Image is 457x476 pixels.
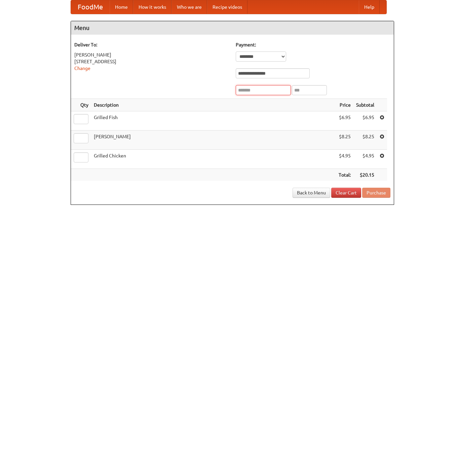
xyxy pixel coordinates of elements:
[336,111,353,131] td: $6.95
[91,150,336,169] td: Grilled Chicken
[362,188,390,198] button: Purchase
[74,58,229,65] div: [STREET_ADDRESS]
[353,111,377,131] td: $6.95
[207,0,247,14] a: Recipe videos
[336,131,353,150] td: $8.25
[91,131,336,150] td: [PERSON_NAME]
[74,66,90,71] a: Change
[71,99,91,111] th: Qty
[293,188,330,198] a: Back to Menu
[110,0,133,14] a: Home
[331,188,361,198] a: Clear Cart
[172,0,207,14] a: Who we are
[236,41,390,48] h5: Payment:
[74,41,229,48] h5: Deliver To:
[359,0,380,14] a: Help
[74,51,229,58] div: [PERSON_NAME]
[91,111,336,131] td: Grilled Fish
[353,131,377,150] td: $8.25
[353,99,377,111] th: Subtotal
[133,0,172,14] a: How it works
[71,21,394,35] h4: Menu
[336,169,353,181] th: Total:
[353,169,377,181] th: $20.15
[336,150,353,169] td: $4.95
[353,150,377,169] td: $4.95
[336,99,353,111] th: Price
[71,0,110,14] a: FoodMe
[91,99,336,111] th: Description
